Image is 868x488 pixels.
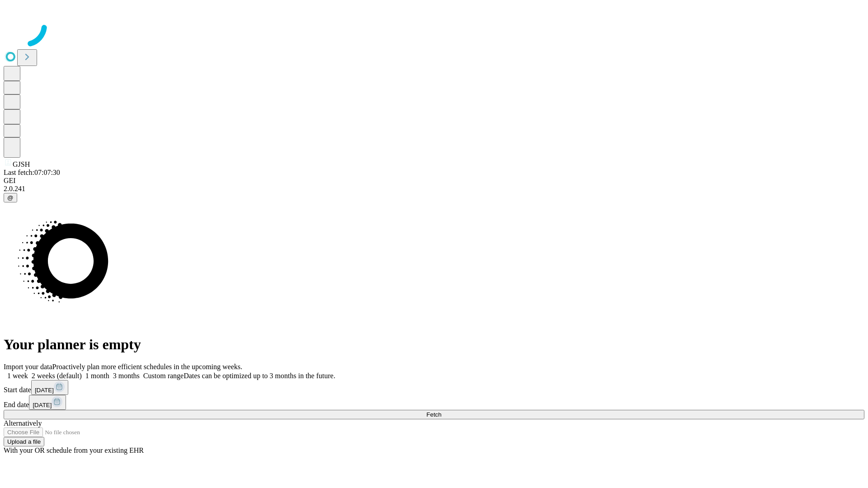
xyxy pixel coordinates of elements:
[4,395,864,410] div: End date
[52,363,242,371] span: Proactively plan more efficient schedules in the upcoming weeks.
[29,395,66,410] button: [DATE]
[4,437,44,446] button: Upload a file
[13,160,30,168] span: GJSH
[4,336,864,353] h1: Your planner is empty
[4,410,864,419] button: Fetch
[4,446,144,454] span: With your OR schedule from your existing EHR
[184,372,335,380] span: Dates can be optimized up to 3 months in the future.
[113,372,140,380] span: 3 months
[35,387,54,394] span: [DATE]
[4,185,864,193] div: 2.0.241
[4,193,17,202] button: @
[4,169,60,176] span: Last fetch: 07:07:30
[426,411,441,418] span: Fetch
[4,363,52,371] span: Import your data
[7,372,28,380] span: 1 week
[31,380,68,395] button: [DATE]
[7,194,14,201] span: @
[143,372,184,380] span: Custom range
[33,402,52,408] span: [DATE]
[4,177,864,185] div: GEI
[32,372,82,380] span: 2 weeks (default)
[4,380,864,395] div: Start date
[4,419,42,427] span: Alternatively
[85,372,109,380] span: 1 month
